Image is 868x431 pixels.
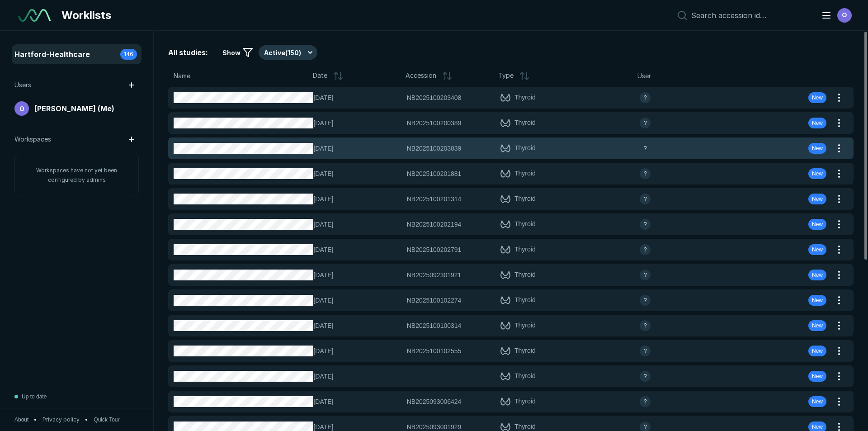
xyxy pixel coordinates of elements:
div: New [808,219,826,230]
span: ? [644,398,647,406]
span: NB2025092301921 [407,270,462,280]
button: [DATE]NB2025100203408Thyroidavatar-nameNew [168,87,832,109]
button: [DATE]NB2025092301921Thyroidavatar-nameNew [168,264,832,286]
input: Search accession id… [691,11,810,20]
span: [DATE] [313,194,401,204]
div: avatar-name [640,270,651,280]
span: New [812,94,823,102]
div: New [808,194,826,204]
span: ? [644,423,647,431]
span: ? [644,322,647,330]
span: NB2025100203408 [407,93,462,103]
span: New [812,246,823,254]
span: [DATE] [313,219,401,229]
a: Privacy policy [42,416,80,424]
span: NB2025100201881 [407,169,462,179]
div: avatar-name [640,371,651,382]
span: Name [174,71,190,81]
button: Active(150) [259,45,317,60]
span: [PERSON_NAME] (Me) [34,103,114,114]
div: New [808,346,826,356]
button: avatar-name [816,6,854,24]
span: ? [644,271,647,279]
a: See-Mode Logo [14,5,54,25]
a: Hartford-Healthcare146 [13,45,141,63]
div: New [808,143,826,154]
span: New [812,170,823,178]
button: [DATE]NB2025100102274Thyroidavatar-nameNew [168,289,832,311]
span: All studies: [168,47,208,58]
span: NB2025100202194 [407,219,462,229]
span: [DATE] [313,245,401,255]
span: Thyroid [514,219,536,230]
div: avatar-name [640,118,651,128]
span: Thyroid [514,346,536,356]
span: ? [644,144,647,152]
span: ? [644,296,647,304]
span: Thyroid [514,320,536,331]
div: New [808,244,826,255]
a: avatar-name[PERSON_NAME] (Me) [13,99,141,118]
div: New [808,168,826,179]
span: New [812,423,823,431]
button: [DATE]NB2025100201314Thyroidavatar-nameNew [168,188,832,210]
span: ? [644,119,647,127]
span: New [812,195,823,203]
span: Up to date [22,393,47,401]
span: Show [222,48,241,57]
span: Thyroid [514,92,536,103]
span: ? [644,170,647,178]
span: NB2025100200389 [407,118,462,128]
span: [DATE] [313,93,401,103]
span: 146 [124,50,133,58]
span: [DATE] [313,295,401,305]
span: Type [498,71,514,81]
span: NB2025100102555 [407,346,462,356]
button: [DATE]Thyroidavatar-nameNew [168,365,832,387]
span: [DATE] [313,397,401,407]
span: New [812,398,823,406]
span: Thyroid [514,168,536,179]
span: [DATE] [313,371,401,381]
span: Date [313,71,327,81]
span: New [812,347,823,355]
button: [DATE]NB2025100102555Thyroidavatar-nameNew [168,340,832,362]
span: Thyroid [514,371,536,382]
span: • [34,416,37,424]
span: New [812,322,823,330]
div: avatar-name [640,92,651,103]
span: Thyroid [514,295,536,306]
button: [DATE]NB2025100200389Thyroidavatar-nameNew [168,112,832,134]
button: [DATE]NB2025100202791Thyroidavatar-nameNew [168,239,832,260]
div: avatar-name [640,168,651,179]
span: • [85,416,88,424]
button: [DATE]NB2025100201881Thyroidavatar-nameNew [168,163,832,185]
span: ? [644,195,647,203]
span: Hartford-Healthcare [14,49,90,60]
button: [DATE]NB2025100100314Thyroidavatar-nameNew [168,315,832,336]
div: avatar-name [14,101,29,116]
button: Quick Tour [94,416,119,424]
button: [DATE]NB2025100203039Thyroidavatar-nameNew [168,137,832,159]
span: [DATE] [313,270,401,280]
span: NB2025100202791 [407,245,462,255]
span: Worklists [61,7,111,24]
span: NB2025100203039 [407,143,462,153]
span: Thyroid [514,270,536,280]
span: New [812,271,823,279]
span: Users [14,80,31,90]
div: avatar-name [640,320,651,331]
div: New [808,92,826,103]
span: ? [644,246,647,254]
span: New [812,119,823,127]
div: New [808,371,826,382]
button: [DATE]NB2025093006424Thyroidavatar-nameNew [168,391,832,412]
span: New [812,220,823,228]
span: Accession [406,71,436,81]
span: ? [644,220,647,228]
span: User [637,71,651,81]
div: avatar-name [640,194,651,204]
div: avatar-name [640,244,651,255]
div: avatar-name [640,295,651,306]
